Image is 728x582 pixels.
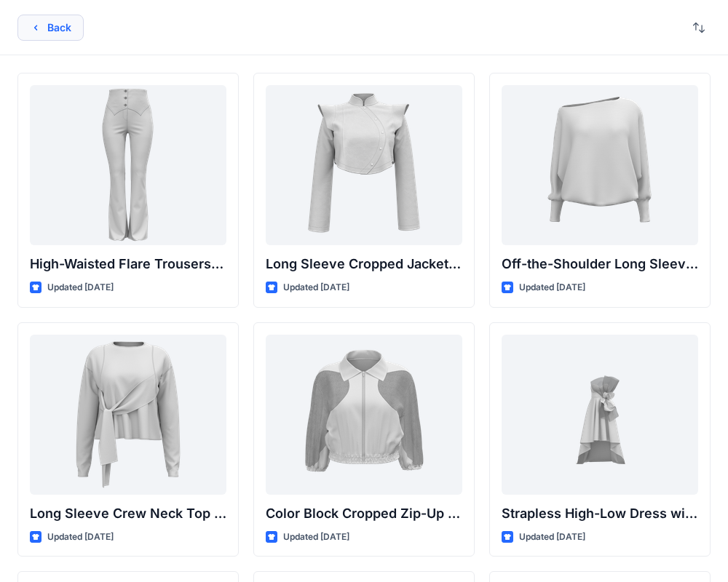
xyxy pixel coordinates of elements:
p: Long Sleeve Crew Neck Top with Asymmetrical Tie Detail [30,503,226,524]
a: Long Sleeve Cropped Jacket with Mandarin Collar and Shoulder Detail [266,85,462,245]
a: Long Sleeve Crew Neck Top with Asymmetrical Tie Detail [30,335,226,495]
p: Long Sleeve Cropped Jacket with Mandarin Collar and Shoulder Detail [266,254,462,274]
p: High-Waisted Flare Trousers with Button Detail [30,254,226,274]
a: Color Block Cropped Zip-Up Jacket with Sheer Sleeves [266,335,462,495]
p: Updated [DATE] [47,280,114,295]
a: Strapless High-Low Dress with Side Bow Detail [502,335,698,495]
p: Updated [DATE] [283,530,349,545]
a: High-Waisted Flare Trousers with Button Detail [30,85,226,245]
p: Off-the-Shoulder Long Sleeve Top [502,254,698,274]
p: Updated [DATE] [519,280,585,295]
p: Strapless High-Low Dress with Side Bow Detail [502,503,698,524]
p: Color Block Cropped Zip-Up Jacket with Sheer Sleeves [266,503,462,524]
p: Updated [DATE] [283,280,349,295]
p: Updated [DATE] [519,530,585,545]
p: Updated [DATE] [47,530,114,545]
a: Off-the-Shoulder Long Sleeve Top [502,85,698,245]
button: Back [17,15,84,41]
